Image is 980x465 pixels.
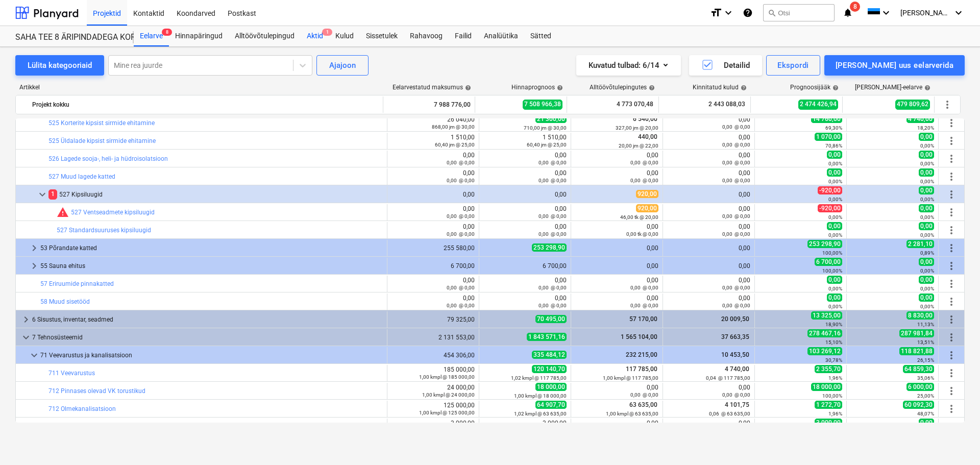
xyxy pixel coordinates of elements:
span: 0,00 [919,168,934,177]
small: 0,00 @ 0,00 [538,178,567,183]
div: Lülita kategooriaid [28,59,92,72]
div: 0,00 [391,277,475,291]
span: 1 565 104,00 [620,333,658,340]
span: 8 [162,29,172,36]
span: 2 443 088,03 [707,100,746,109]
div: 0,00 [483,205,567,219]
small: 0,00% [828,161,842,166]
a: Sätted [524,26,557,46]
span: 335 484,12 [532,351,567,359]
a: Analüütika [478,26,524,46]
small: 0,00% [920,143,934,149]
small: 0,00 @ 0,00 [447,178,475,183]
small: 0,00 @ 0,00 [722,160,750,165]
span: 70 495,00 [535,315,567,323]
iframe: Chat Widget [929,416,980,465]
div: Failid [449,26,478,46]
span: 13 325,00 [811,311,842,320]
span: 57 170,00 [628,315,658,323]
div: 6 700,00 [391,262,475,270]
span: Rohkem tegevusi [945,224,958,236]
small: 0,00% [920,304,934,309]
div: 0,00 [483,191,567,198]
div: 255 580,00 [391,244,475,252]
small: 0,00% [920,286,934,291]
span: Rohkem tegevusi [945,296,958,308]
small: 46,00 tk @ 20,00 [620,214,658,220]
a: Eelarve8 [134,26,169,46]
span: [PERSON_NAME] [900,9,951,17]
span: Rohkem tegevusi [945,403,958,415]
span: help [739,85,747,91]
div: 0,00 [483,152,567,166]
div: 3 000,00 [483,420,567,434]
div: 6 Sisustus, inventar, seadmed [32,311,383,328]
button: Ekspordi [766,55,820,76]
small: 20,00 jm @ 22,00 [619,143,658,149]
div: 0,00 [391,223,475,237]
small: 0,06 @ 63 635,00 [709,411,750,417]
small: 18,20% [917,125,934,131]
small: 0,00% [920,214,934,220]
small: 100,00% [822,250,842,256]
small: 0,00 @ 0,00 [447,303,475,308]
i: notifications [843,7,853,19]
i: format_size [710,7,722,19]
small: 1,96% [828,411,842,417]
i: keyboard_arrow_down [880,7,892,19]
span: 103 269,12 [807,347,842,355]
div: 454 306,00 [391,352,475,359]
div: Kulud [329,26,360,46]
a: 711 Veevarustus [48,370,95,377]
small: 0,00 @ 0,00 [538,303,567,308]
small: 710,00 jm @ 30,00 [524,125,567,131]
small: 0,00 @ 0,00 [722,178,750,183]
button: Ajajoon [316,55,369,76]
span: 0,00 [827,168,842,177]
small: 100,00% [822,268,842,274]
small: 11,13% [917,322,934,327]
a: 527 Standardsuuruses kipsiluugid [57,227,151,234]
div: 0,00 [667,169,750,184]
div: 0,00 [575,277,658,291]
div: Hinnaprognoos [511,84,563,91]
span: 232 215,00 [625,351,658,358]
div: 0,00 [483,169,567,184]
small: 0,00 @ 0,00 [538,285,567,290]
div: 0,00 [575,223,658,237]
span: 1 843 571,16 [527,333,567,341]
span: 64 907,70 [535,401,567,409]
small: 0,00% [828,179,842,184]
span: help [555,85,563,91]
span: 0,00 [827,222,842,230]
div: 0,00 [575,295,658,309]
span: help [463,85,471,91]
span: help [647,85,655,91]
span: 4 101,75 [724,401,750,408]
small: 0,00 @ 0,00 [722,231,750,237]
span: Rohkem tegevusi [945,135,958,147]
span: 20 009,50 [720,315,750,323]
span: 6 700,00 [815,258,842,266]
div: Kuvatud tulbad : 6/14 [589,59,669,72]
div: 53 Põrandate katted [40,240,383,256]
div: Artikkel [15,84,384,91]
small: 0,00 @ 0,00 [630,285,658,290]
small: 0,00 @ 0,00 [538,160,567,165]
small: 0,00 @ 0,00 [630,160,658,165]
div: 0,00 [667,191,750,198]
span: 118 821,88 [899,347,934,355]
div: 0,00 [667,262,750,270]
div: 0,00 [575,169,658,184]
div: SAHA TEE 8 ÄRIPINDADEGA KORTERMAJA [15,32,121,43]
span: Rohkem tegevusi [945,367,958,379]
span: 10 453,50 [720,351,750,358]
div: 1 510,00 [391,134,475,148]
span: 479 809,62 [895,100,930,109]
small: 1,00 kmpl @ 18 000,00 [514,393,567,399]
div: 0,00 [391,205,475,219]
button: Lülita kategooriaid [15,55,104,76]
span: 0,00 [827,151,842,159]
small: 327,00 jm @ 20,00 [616,125,658,131]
